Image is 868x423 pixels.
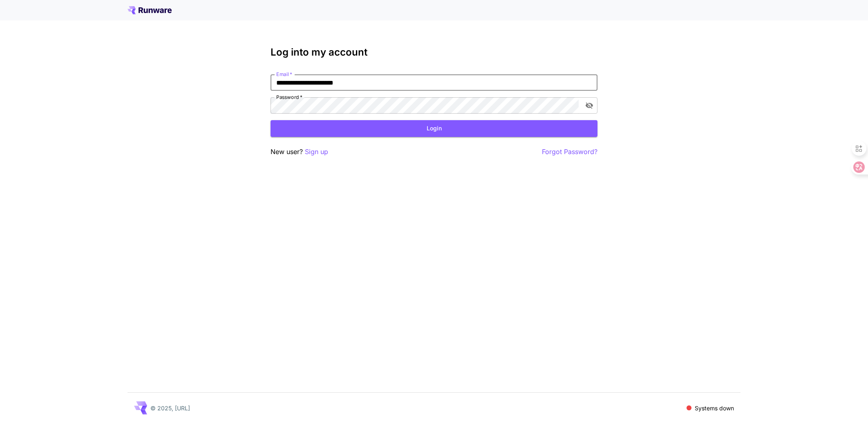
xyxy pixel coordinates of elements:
[271,147,328,157] p: New user?
[582,98,597,113] button: toggle password visibility
[542,147,597,157] button: Forgot Password?
[305,147,328,157] button: Sign up
[276,94,302,101] label: Password
[271,47,597,58] h3: Log into my account
[150,404,190,412] p: © 2025, [URL]
[276,71,292,78] label: Email
[695,404,734,412] p: Systems down
[271,120,597,137] button: Login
